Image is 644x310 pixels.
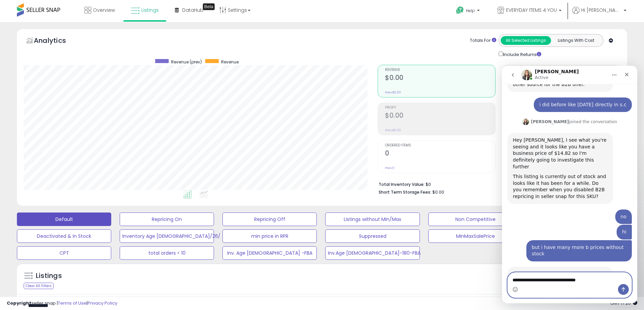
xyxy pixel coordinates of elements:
[203,3,215,10] div: Tooltip anchor
[171,59,202,65] span: Revenue (prev)
[17,229,111,243] button: Deactivated & In Stock
[385,68,495,72] span: Revenue
[222,246,317,260] button: Inv. Age [DEMOGRAPHIC_DATA] -FBA
[551,36,601,45] button: Listings With Cost
[5,201,111,265] div: Okay so maybe we have a problem. I'll investigate deeper now and escalate to the team. We have wa...
[428,213,523,226] button: Non Competitive
[379,189,431,195] b: Short Term Storage Fees:
[385,74,495,83] h2: $0.00
[24,283,54,289] div: Clear All Filters
[325,229,420,243] button: Suppressed
[34,36,79,47] h5: Analytics
[222,229,317,243] button: min price in RPR
[379,181,425,187] b: Total Inventory Value:
[466,8,475,13] span: Help
[325,246,420,260] button: Inv.Age [DEMOGRAPHIC_DATA]-180-FBA
[385,112,495,121] h2: $0.00
[6,207,129,218] textarea: Message…
[385,128,401,132] small: Prev: $0.00
[325,213,420,226] button: Listings without Min/Max
[7,300,117,307] div: seller snap | |
[456,6,464,15] i: Get Help
[494,50,549,58] div: Include Returns
[385,90,401,94] small: Prev: $0.00
[10,221,16,226] button: Emoji picker
[182,7,204,13] span: DataHub
[120,229,214,243] button: Inventory Age [DEMOGRAPHIC_DATA]/26/
[7,300,31,306] strong: Copyright
[17,213,111,226] button: Default
[581,7,622,13] span: Hi [PERSON_NAME]
[221,59,239,65] span: Revenue
[11,205,105,238] div: Okay so maybe we have a problem. I'll investigate deeper now and escalate to the team. We have wa...
[141,7,159,13] span: Listings
[120,246,214,260] button: total orders < 10
[379,180,615,188] li: $0
[470,37,496,44] div: Totals For
[116,218,127,229] button: Send a message…
[502,66,637,303] iframe: Intercom live chat
[432,189,444,195] span: $0.00
[120,213,214,226] button: Repricing On
[385,149,495,159] h2: 0
[17,246,111,260] button: CPT
[385,106,495,110] span: Profit
[385,144,495,147] span: Ordered Items
[385,166,395,170] small: Prev: 0
[572,7,626,22] a: Hi [PERSON_NAME]
[36,271,62,281] h5: Listings
[501,36,551,45] button: All Selected Listings
[93,7,115,13] span: Overview
[428,229,523,243] button: MinMaxSalePrice
[222,213,317,226] button: Repricing Off
[5,201,130,280] div: Britney says…
[451,1,486,22] a: Help
[506,7,557,13] span: EVERYDAY ITEMS 4 YOU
